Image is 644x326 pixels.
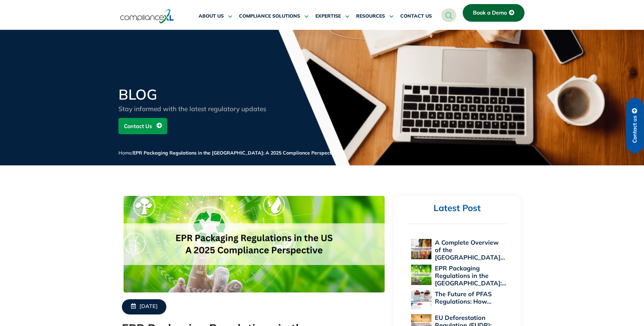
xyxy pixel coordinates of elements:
[118,105,266,113] span: Stay informed with the latest regulatory updates
[356,13,385,19] span: RESOURCES
[626,98,644,153] a: Contact us
[411,239,431,259] img: A Complete Overview of the EU Personal Protective Equipment Regulation 2016/425
[118,150,338,156] span: /
[435,264,506,287] a: EPR Packaging Regulations in the [GEOGRAPHIC_DATA]:…
[315,13,341,19] span: EXPERTISE
[124,120,152,133] span: Contact Us
[199,13,224,19] span: ABOUT US
[239,8,309,24] a: COMPLIANCE SOLUTIONS
[400,8,432,24] a: CONTACT US
[120,8,174,24] img: logo-one.svg
[632,116,638,143] span: Contact us
[118,87,281,102] h2: BLOG
[199,8,232,24] a: ABOUT US
[435,239,505,261] a: A Complete Overview of the [GEOGRAPHIC_DATA]…
[400,13,432,19] span: CONTACT US
[133,150,338,156] span: EPR Packaging Regulations in the [GEOGRAPHIC_DATA]: A 2025 Compliance Perspective
[411,265,431,285] img: EPR Packaging Regulations in the US: A 2025 Compliance Perspective
[118,150,132,156] a: Home
[473,10,507,16] span: Book a Demo
[356,8,393,24] a: RESOURCES
[140,303,158,310] span: [DATE]
[315,8,349,24] a: EXPERTISE
[411,290,431,311] img: The Future of PFAS Regulations: How 2025 Will Reshape Global Supply Chains
[118,118,167,134] a: Contact Us
[463,4,525,22] a: Book a Demo
[406,203,508,214] h2: Latest Post
[441,8,456,22] a: navsearch-button
[435,290,492,305] a: The Future of PFAS Regulations: How…
[239,13,300,19] span: COMPLIANCE SOLUTIONS
[122,299,166,314] a: [DATE]
[124,196,385,292] img: EPR Packaging Regulations in the US A 2025 Compliance Perspective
